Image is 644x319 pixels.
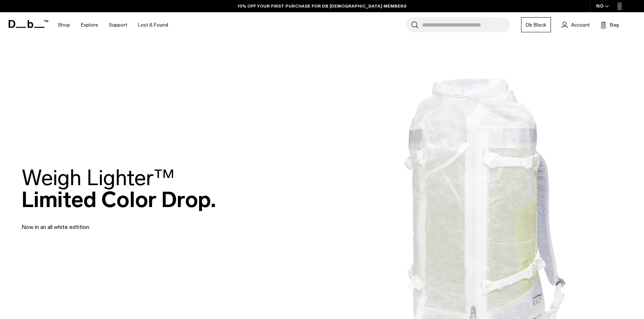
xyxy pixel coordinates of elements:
[81,12,98,38] a: Explore
[109,12,127,38] a: Support
[562,20,590,29] a: Account
[58,12,70,38] a: Shop
[22,167,216,211] h2: Limited Color Drop.
[22,165,175,191] span: Weigh Lighter™
[601,20,619,29] button: Bag
[52,12,174,38] nav: Main Navigation
[571,21,590,29] span: Account
[238,3,406,9] a: 10% OFF YOUR FIRST PURCHASE FOR DB [DEMOGRAPHIC_DATA] MEMBERS
[22,214,194,231] p: Now in an all white edtition.
[138,12,168,38] a: Lost & Found
[610,21,619,29] span: Bag
[521,17,551,32] a: Db Black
